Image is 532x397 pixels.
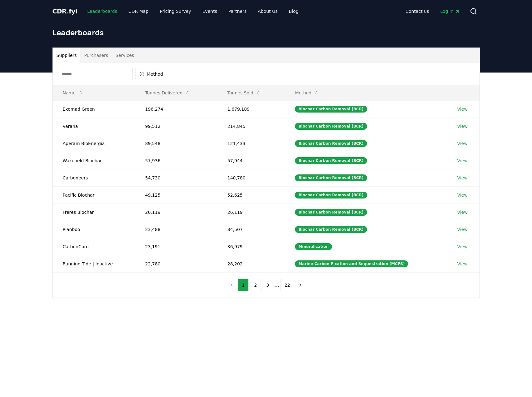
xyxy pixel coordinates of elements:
[217,169,285,186] td: 140,780
[135,186,217,204] td: 49,125
[290,87,324,99] button: Method
[53,118,135,135] td: Varaha
[53,204,135,221] td: Freres Biochar
[400,6,434,17] a: Contact us
[217,221,285,238] td: 34,507
[295,106,367,113] div: Biochar Carbon Removal (BCR)
[217,238,285,255] td: 36,979
[295,279,306,291] button: next page
[281,279,294,291] button: 22
[222,87,266,99] button: Tonnes Sold
[140,87,195,99] button: Tonnes Delivered
[53,221,135,238] td: Planboo
[123,6,153,17] a: CDR Map
[295,157,367,164] div: Biochar Carbon Removal (BCR)
[435,6,465,17] a: Log in
[58,87,88,99] button: Name
[457,209,468,215] a: View
[250,279,261,291] button: 2
[112,48,138,63] button: Services
[440,8,460,14] span: Log in
[217,255,285,272] td: 28,202
[457,244,468,250] a: View
[457,123,468,129] a: View
[217,186,285,204] td: 52,625
[284,6,304,17] a: Blog
[238,279,249,291] button: 1
[135,69,167,79] button: Method
[457,226,468,233] a: View
[53,100,135,118] td: Exomad Green
[197,6,222,17] a: Events
[457,261,468,267] a: View
[217,118,285,135] td: 214,845
[53,48,81,63] button: Suppliers
[135,255,217,272] td: 22,780
[217,152,285,169] td: 57,944
[223,6,251,17] a: Partners
[457,175,468,181] a: View
[52,28,480,38] h1: Leaderboards
[457,106,468,112] a: View
[295,243,332,250] div: Mineralization
[253,6,282,17] a: About Us
[80,48,112,63] button: Purchasers
[135,238,217,255] td: 23,191
[457,140,468,147] a: View
[135,221,217,238] td: 23,488
[295,209,367,216] div: Biochar Carbon Removal (BCR)
[67,8,69,15] span: .
[53,255,135,272] td: Running Tide | Inactive
[53,186,135,204] td: Pacific Biochar
[155,6,196,17] a: Pricing Survey
[53,152,135,169] td: Wakefield Biochar
[135,118,217,135] td: 99,512
[295,140,367,147] div: Biochar Carbon Removal (BCR)
[457,158,468,164] a: View
[295,192,367,198] div: Biochar Carbon Removal (BCR)
[400,6,465,17] nav: Main
[217,135,285,152] td: 121,433
[135,152,217,169] td: 57,936
[135,135,217,152] td: 89,548
[274,281,279,289] li: ...
[262,279,273,291] button: 3
[295,226,367,233] div: Biochar Carbon Removal (BCR)
[135,169,217,186] td: 54,730
[217,100,285,118] td: 1,679,189
[53,169,135,186] td: Carboneers
[457,192,468,198] a: View
[135,100,217,118] td: 196,274
[53,135,135,152] td: Aperam BioEnergia
[295,123,367,130] div: Biochar Carbon Removal (BCR)
[82,6,122,17] a: Leaderboards
[53,238,135,255] td: CarbonCure
[295,174,367,181] div: Biochar Carbon Removal (BCR)
[82,6,303,17] nav: Main
[295,260,408,267] div: Marine Carbon Fixation and Sequestration (MCFS)
[135,204,217,221] td: 26,119
[52,8,77,15] span: CDR fyi
[217,204,285,221] td: 26,119
[52,7,77,16] a: CDR.fyi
